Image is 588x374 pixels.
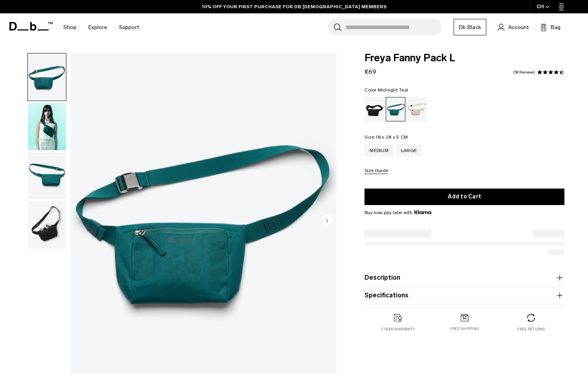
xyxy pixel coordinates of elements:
span: Freya Fanny Pack L [365,53,564,63]
button: Bag [540,22,561,32]
a: Db Black [454,19,486,35]
a: Fogbow Beige [407,97,427,121]
button: Description [365,273,564,282]
span: Account [508,23,529,31]
span: Bag [551,23,561,31]
a: Large [396,144,422,157]
button: Size Guide [365,168,388,174]
legend: Color: [365,88,408,92]
span: Midnight Teal [378,87,408,93]
img: Freya Fanny Pack L Midnight Teal [28,103,66,150]
a: Medium [365,144,394,157]
button: Freya Fanny Pack L Midnight Teal [27,152,66,200]
button: Freya Fanny Pack L Midnight Teal [27,53,66,101]
img: Freya Fanny Pack L Midnight Teal [28,152,66,200]
span: €69 [365,68,376,75]
p: Free returns [517,326,545,332]
p: Free shipping [450,326,479,332]
a: Black Out [365,97,384,121]
a: Account [498,22,529,32]
a: Midnight Teal [386,97,405,121]
nav: Main Navigation [57,13,145,41]
a: Explore [88,13,107,41]
span: Buy now pay later with [365,209,431,216]
legend: Size: [365,135,408,139]
a: Support [119,13,139,41]
button: Specifications [365,291,564,300]
img: {"height" => 20, "alt" => "Klarna"} [414,210,431,214]
img: Freya Fanny Pack L Midnight Teal [28,202,66,249]
a: 10% OFF YOUR FIRST PURCHASE FOR DB [DEMOGRAPHIC_DATA] MEMBERS [202,3,387,10]
img: Freya Fanny Pack L Midnight Teal [28,53,66,101]
p: 2 year warranty [381,326,415,332]
button: Freya Fanny Pack L Midnight Teal [27,201,66,249]
a: Shop [63,13,77,41]
a: 58 reviews [513,70,535,74]
button: Next slide [321,214,333,228]
span: 18 x 28 x 5 CM [376,134,408,140]
button: Freya Fanny Pack L Midnight Teal [27,103,66,150]
button: Add to Cart [365,189,564,205]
